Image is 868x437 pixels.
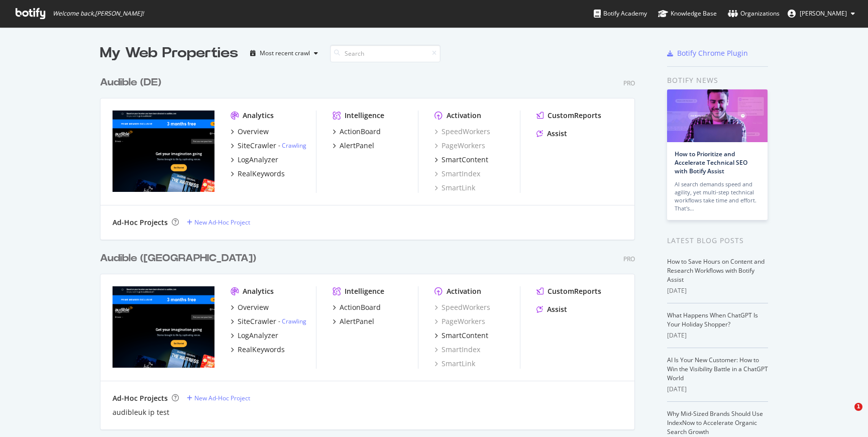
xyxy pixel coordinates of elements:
[435,316,485,326] a: PageWorkers
[435,127,490,137] a: SpeedWorkers
[594,9,647,19] div: Botify Academy
[547,304,567,314] div: Assist
[623,79,635,87] div: Pro
[260,50,310,56] div: Most recent crawl
[675,150,747,175] a: How to Prioritize and Accelerate Technical SEO with Botify Assist
[547,129,567,139] div: Assist
[238,345,285,355] div: RealKeywords
[435,331,488,341] a: SmartContent
[187,394,250,402] a: New Ad-Hoc Project
[100,251,260,266] a: Audible ([GEOGRAPHIC_DATA])
[536,286,601,296] a: CustomReports
[667,331,768,340] div: [DATE]
[333,302,381,312] a: ActionBoard
[330,45,441,62] input: Search
[113,111,214,192] img: audible.de
[113,217,168,228] div: Ad-Hoc Projects
[658,9,717,19] div: Knowledge Base
[435,141,485,151] a: PageWorkers
[100,251,256,266] div: Audible ([GEOGRAPHIC_DATA])
[194,218,250,227] div: New Ad-Hoc Project
[345,286,384,296] div: Intelligence
[53,10,144,18] span: Welcome back, [PERSON_NAME] !
[442,331,488,341] div: SmartContent
[231,127,269,137] a: Overview
[333,316,374,326] a: AlertPanel
[667,48,748,58] a: Botify Chrome Plugin
[113,286,214,368] img: audible.co.uk
[667,89,768,142] img: How to Prioritize and Accelerate Technical SEO with Botify Assist
[231,345,285,355] a: RealKeywords
[194,394,250,402] div: New Ad-Hoc Project
[340,141,374,151] div: AlertPanel
[278,317,306,325] div: -
[243,111,274,121] div: Analytics
[282,141,306,150] a: Crawling
[345,111,384,121] div: Intelligence
[340,316,374,326] div: AlertPanel
[243,286,274,296] div: Analytics
[100,43,238,63] div: My Web Properties
[667,409,763,436] a: Why Mid-Sized Brands Should Use IndexNow to Accelerate Organic Search Growth
[548,111,601,121] div: CustomReports
[238,316,276,326] div: SiteCrawler
[435,302,490,312] a: SpeedWorkers
[246,45,322,61] button: Most recent crawl
[187,218,250,227] a: New Ad-Hoc Project
[340,127,381,137] div: ActionBoard
[435,359,475,369] div: SmartLink
[677,48,748,58] div: Botify Chrome Plugin
[238,302,269,312] div: Overview
[231,316,306,326] a: SiteCrawler- Crawling
[536,304,567,314] a: Assist
[238,169,285,179] div: RealKeywords
[282,317,306,325] a: Crawling
[238,141,276,151] div: SiteCrawler
[238,127,269,137] div: Overview
[667,286,768,295] div: [DATE]
[113,407,169,417] a: audibleuk ip test
[548,286,601,296] div: CustomReports
[675,180,760,212] div: AI search demands speed and agility, yet multi-step technical workflows take time and effort. Tha...
[231,155,278,165] a: LogAnalyzer
[800,9,847,18] span: Ben Goodsell
[667,75,768,86] div: Botify news
[231,302,269,312] a: Overview
[278,141,306,150] div: -
[238,155,278,165] div: LogAnalyzer
[780,6,863,22] button: [PERSON_NAME]
[447,111,481,121] div: Activation
[333,141,374,151] a: AlertPanel
[667,311,758,329] a: What Happens When ChatGPT Is Your Holiday Shopper?
[113,393,168,403] div: Ad-Hoc Projects
[834,403,858,427] iframe: Intercom live chat
[340,302,381,312] div: ActionBoard
[435,169,480,179] a: SmartIndex
[435,345,480,355] a: SmartIndex
[231,169,285,179] a: RealKeywords
[238,331,278,341] div: LogAnalyzer
[231,331,278,341] a: LogAnalyzer
[435,155,488,165] a: SmartContent
[667,356,768,382] a: AI Is Your New Customer: How to Win the Visibility Battle in a ChatGPT World
[231,141,306,151] a: SiteCrawler- Crawling
[333,127,381,137] a: ActionBoard
[435,183,475,193] a: SmartLink
[447,286,481,296] div: Activation
[100,75,161,90] div: Audible (DE)
[100,75,165,90] a: Audible (DE)
[667,257,765,284] a: How to Save Hours on Content and Research Workflows with Botify Assist
[667,235,768,246] div: Latest Blog Posts
[536,111,601,121] a: CustomReports
[854,403,862,411] span: 1
[623,255,635,263] div: Pro
[536,129,567,139] a: Assist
